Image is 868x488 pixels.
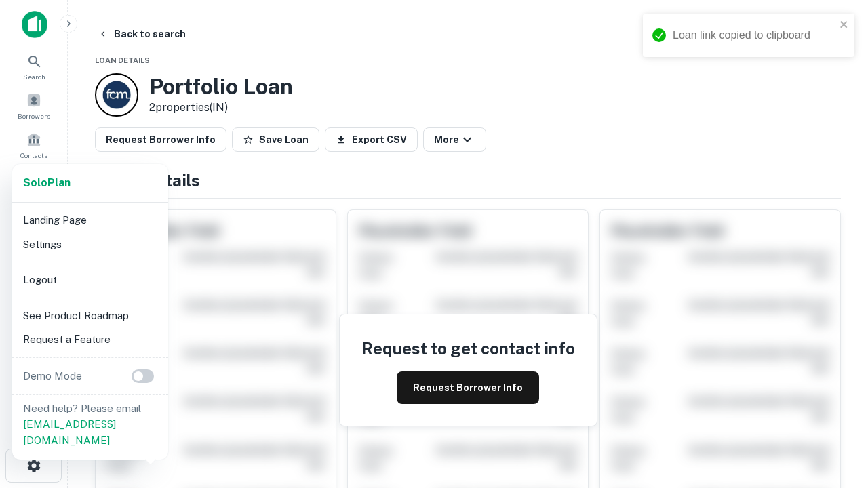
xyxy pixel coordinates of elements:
button: close [840,19,849,32]
p: Demo Mode [18,368,87,384]
a: SoloPlan [23,175,71,191]
div: Loan link copied to clipboard [673,27,835,43]
iframe: Chat Widget [800,336,868,401]
li: Logout [18,268,163,292]
li: Settings [18,232,163,257]
li: See Product Roadmap [18,304,163,328]
p: Need help? Please email [23,401,157,449]
li: Landing Page [18,208,163,232]
li: Request a Feature [18,327,163,352]
strong: Solo Plan [23,176,71,189]
a: [EMAIL_ADDRESS][DOMAIN_NAME] [23,418,116,446]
